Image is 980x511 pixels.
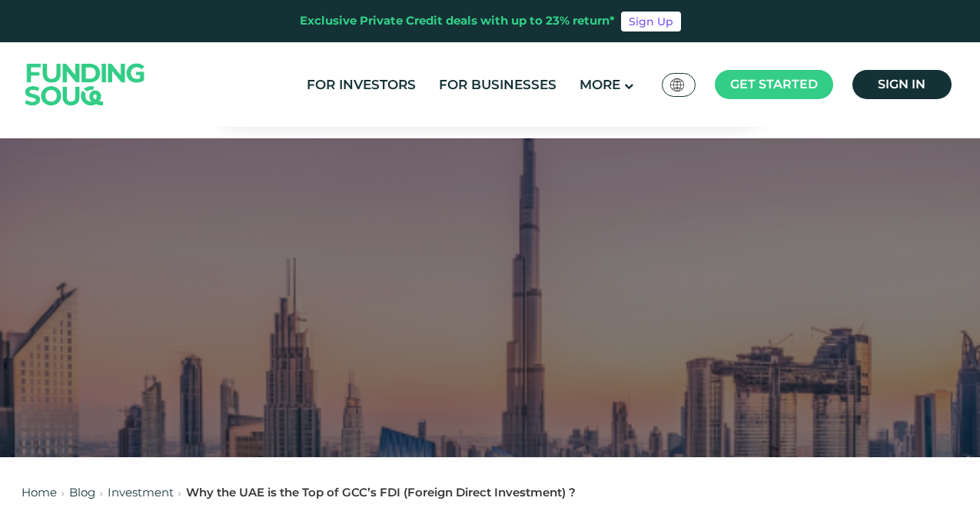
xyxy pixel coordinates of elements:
img: Logo [10,45,161,123]
a: For Businesses [435,72,560,98]
span: Get started [730,77,818,91]
span: Sign in [878,77,925,91]
div: Exclusive Private Credit deals with up to 23% return* [300,12,615,30]
span: More [580,77,620,92]
a: Investment [108,485,174,499]
img: SA Flag [670,78,684,91]
a: Sign in [852,70,952,99]
a: Sign Up [621,12,681,32]
a: Blog [69,485,95,499]
div: Why the UAE is the Top of GCC’s FDI (Foreign Direct Investment) ? [186,484,576,502]
a: Home [22,485,57,499]
a: For Investors [303,72,420,98]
